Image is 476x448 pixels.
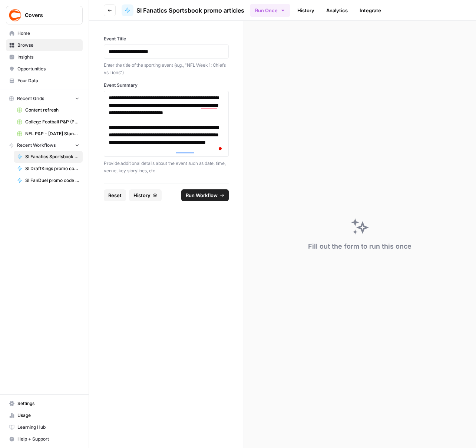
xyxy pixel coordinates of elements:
[6,409,83,421] a: Usage
[355,4,386,16] a: Integrate
[6,63,83,75] a: Opportunities
[104,82,229,89] label: Event Summary
[108,192,122,199] span: Reset
[17,77,79,84] span: Your Data
[9,9,22,22] img: Covers Logo
[25,153,79,160] span: SI Fanatics Sportsbook promo articles
[122,4,244,16] a: SI Fanatics Sportsbook promo articles
[17,400,79,407] span: Settings
[250,4,290,17] button: Run Once
[104,36,229,42] label: Event Title
[6,140,83,151] button: Recent Workflows
[17,66,79,72] span: Opportunities
[109,94,224,153] div: To enrich screen reader interactions, please activate Accessibility in Grammarly extension settings
[293,4,319,16] a: History
[6,51,83,63] a: Insights
[25,11,70,19] span: Covers
[6,6,83,24] button: Workspace: Covers
[14,104,83,116] a: Content refresh
[25,119,79,125] span: College Football P&P (Production) Grid (1)
[14,151,83,163] a: SI Fanatics Sportsbook promo articles
[17,42,79,49] span: Browse
[25,107,79,113] span: Content refresh
[14,175,83,186] a: SI FanDuel promo code articles
[25,177,79,184] span: SI FanDuel promo code articles
[6,398,83,409] a: Settings
[6,421,83,433] a: Learning Hub
[17,436,79,442] span: Help + Support
[6,75,83,87] a: Your Data
[308,241,411,252] div: Fill out the form to run this once
[104,189,126,201] button: Reset
[14,128,83,140] a: NFL P&P - [DATE] Standard (Production) Grid
[186,192,218,199] span: Run Workflow
[6,39,83,51] a: Browse
[322,4,352,16] a: Analytics
[17,412,79,419] span: Usage
[181,189,229,201] button: Run Workflow
[104,62,229,76] p: Enter the title of the sporting event (e.g., "NFL Week 1: Chiefs vs Lions")
[25,165,79,172] span: SI DraftKings promo code - Bet $5, get $200 if you win
[6,433,83,445] button: Help + Support
[136,6,244,15] span: SI Fanatics Sportsbook promo articles
[17,142,56,149] span: Recent Workflows
[17,95,44,102] span: Recent Grids
[17,54,79,60] span: Insights
[14,163,83,175] a: SI DraftKings promo code - Bet $5, get $200 if you win
[25,130,79,137] span: NFL P&P - [DATE] Standard (Production) Grid
[104,160,229,174] p: Provide additional details about the event such as date, time, venue, key storylines, etc.
[6,27,83,39] a: Home
[129,189,162,201] button: History
[133,192,151,199] span: History
[17,30,79,37] span: Home
[6,93,83,104] button: Recent Grids
[14,116,83,128] a: College Football P&P (Production) Grid (1)
[17,424,79,431] span: Learning Hub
